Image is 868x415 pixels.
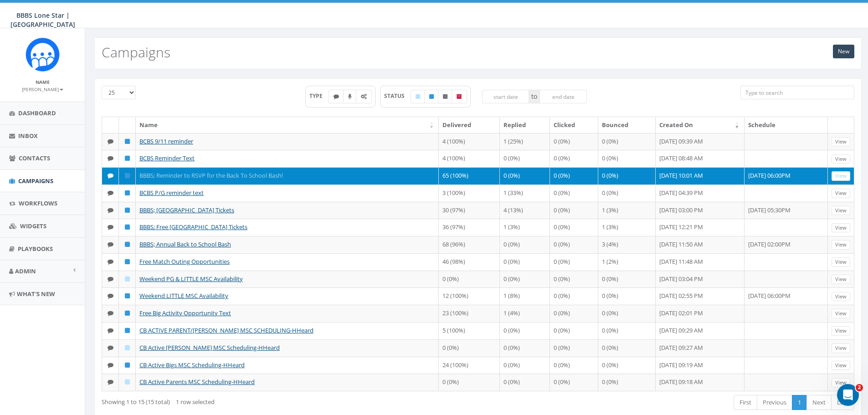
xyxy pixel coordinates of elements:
th: Bounced [598,117,655,133]
td: [DATE] 09:18 AM [656,374,745,391]
td: 3 (100%) [439,184,499,202]
td: 0 (0%) [550,287,599,305]
span: to [529,90,539,103]
h2: Campaigns [102,45,170,60]
th: Name: activate to sort column ascending [136,117,439,133]
iframe: Intercom live chat [837,384,859,406]
td: [DATE] 11:48 AM [656,253,745,271]
a: CB Active [PERSON_NAME] MSC Scheduling-HHeard [139,343,280,352]
td: [DATE] 08:48 AM [656,150,745,167]
td: 4 (100%) [439,150,499,167]
i: Text SMS [108,276,113,282]
td: 36 (97%) [439,219,499,236]
td: 0 (0%) [598,133,655,150]
label: Text SMS [329,90,344,103]
img: Rally_Corp_Icon_1.png [26,37,60,72]
td: 1 (33%) [500,184,550,202]
a: View [832,309,850,318]
th: Created On: activate to sort column ascending [656,117,745,133]
td: [DATE] 09:29 AM [656,322,745,339]
a: 1 [792,395,807,410]
td: 65 (100%) [439,167,499,184]
i: Text SMS [108,293,113,299]
i: Published [125,224,130,230]
i: Published [125,328,130,333]
td: [DATE] 02:01 PM [656,305,745,322]
td: 0 (0%) [598,357,655,374]
td: 0 (0%) [550,133,599,150]
a: View [832,171,850,181]
td: 0 (0%) [550,202,599,219]
i: Text SMS [108,241,113,247]
td: [DATE] 10:01 AM [656,167,745,184]
i: Text SMS [334,94,339,99]
i: Draft [416,94,420,99]
i: Draft [125,379,130,385]
td: [DATE] 02:55 PM [656,287,745,305]
td: 0 (0%) [500,374,550,391]
th: Clicked [550,117,599,133]
span: 2 [856,384,863,391]
span: Inbox [18,132,38,140]
td: 0 (0%) [550,374,599,391]
td: 68 (96%) [439,236,499,253]
i: Ringless Voice Mail [348,94,352,99]
i: Automated Message [361,94,367,99]
td: 0 (0%) [550,236,599,253]
td: 0 (0%) [500,271,550,288]
a: Weekend PG & LITTLE MSC Availability [139,275,243,283]
a: BCBS 9/11 reminder [139,137,193,145]
td: 46 (98%) [439,253,499,271]
i: Published [125,293,130,299]
i: Text SMS [108,190,113,196]
i: Published [125,259,130,265]
a: CB ACTIVE PARENT/[PERSON_NAME] MSC SCHEDULING-HHeard [139,326,313,334]
td: 0 (0%) [550,357,599,374]
a: [PERSON_NAME] [22,85,63,93]
td: 0 (0%) [500,236,550,253]
a: BBBS; Annual Back to School Bash [139,240,231,248]
a: View [832,343,850,353]
a: View [832,137,850,147]
span: Widgets [20,222,46,230]
a: View [832,154,850,164]
input: start date [482,90,529,103]
th: Schedule [745,117,828,133]
td: [DATE] 03:04 PM [656,271,745,288]
th: Replied [500,117,550,133]
span: STATUS [384,92,411,100]
small: [PERSON_NAME] [22,86,63,92]
i: Text SMS [108,259,113,265]
td: 4 (100%) [439,133,499,150]
td: 5 (100%) [439,322,499,339]
td: 4 (13%) [500,202,550,219]
td: [DATE] 04:39 PM [656,184,745,202]
td: 0 (0%) [500,253,550,271]
i: Published [429,94,434,99]
span: Contacts [19,154,50,162]
td: 0 (0%) [500,357,550,374]
td: 0 (0%) [550,322,599,339]
i: Text SMS [108,310,113,316]
td: 0 (0%) [550,150,599,167]
td: 0 (0%) [550,167,599,184]
td: [DATE] 06:00PM [745,167,828,184]
i: Text SMS [108,328,113,333]
a: View [832,361,850,370]
a: BBBS; [GEOGRAPHIC_DATA] Tickets [139,206,234,214]
a: View [832,206,850,215]
label: Archived [452,90,467,103]
td: 12 (100%) [439,287,499,305]
td: 0 (0%) [598,184,655,202]
i: Text SMS [108,207,113,213]
td: 0 (0%) [500,339,550,357]
a: View [832,240,850,250]
th: Delivered [439,117,499,133]
i: Published [125,310,130,316]
td: 0 (0%) [439,374,499,391]
i: Text SMS [108,155,113,161]
td: 0 (0%) [550,339,599,357]
i: Text SMS [108,345,113,351]
a: View [832,292,850,302]
a: Previous [757,395,792,410]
